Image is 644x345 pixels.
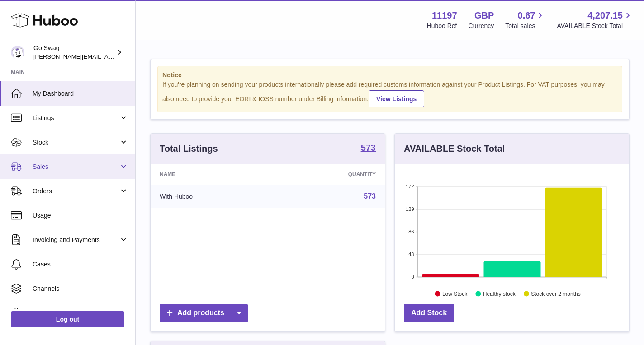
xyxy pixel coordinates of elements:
div: Go Swag [33,44,115,61]
span: Sales [33,163,119,171]
a: 573 [361,143,376,154]
text: Stock over 2 months [531,290,580,297]
span: 0.67 [518,9,535,22]
text: 172 [406,184,414,189]
text: 43 [408,252,414,257]
h3: AVAILABLE Stock Total [404,143,505,155]
strong: GBP [474,9,494,22]
h3: Total Listings [160,143,218,155]
span: Usage [33,211,128,220]
span: 4,207.15 [587,9,623,22]
text: Healthy stock [483,290,516,297]
span: Listings [33,114,119,122]
strong: 573 [361,143,376,152]
a: 573 [364,192,376,200]
th: Name [151,164,274,185]
text: Low Stock [442,290,468,297]
span: [PERSON_NAME][EMAIL_ADDRESS][DOMAIN_NAME] [33,53,181,60]
span: Channels [33,284,128,293]
td: With Huboo [151,185,274,208]
a: Add products [160,304,248,322]
a: 4,207.15 AVAILABLE Stock Total [557,9,633,30]
strong: Notice [162,71,617,79]
span: Stock [33,138,119,147]
span: Invoicing and Payments [33,236,119,244]
span: My Dashboard [33,89,128,98]
span: AVAILABLE Stock Total [557,22,633,30]
text: 129 [406,206,414,212]
a: Log out [11,311,124,327]
img: leigh@goswag.com [11,46,24,59]
span: Settings [33,309,128,317]
a: View Listings [369,90,424,107]
div: If you're planning on sending your products internationally please add required customs informati... [162,80,617,107]
text: 0 [411,274,414,280]
span: Total sales [505,22,545,30]
span: Orders [33,187,119,196]
a: 0.67 Total sales [505,9,545,30]
strong: 11197 [432,9,457,22]
th: Quantity [274,164,385,185]
a: Add Stock [404,304,454,322]
div: Huboo Ref [427,22,457,30]
text: 86 [408,229,414,234]
span: Cases [33,260,128,269]
div: Currency [469,22,494,30]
